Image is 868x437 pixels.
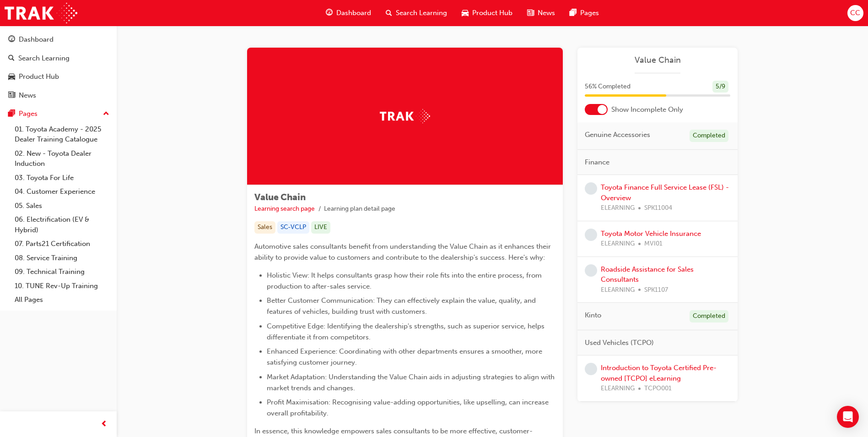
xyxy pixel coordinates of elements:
a: Dashboard [4,31,113,48]
a: 03. Toyota For Life [11,171,113,185]
a: Introduction to Toyota Certified Pre-owned [TCPO] eLearning [601,364,717,382]
span: pages-icon [570,7,577,19]
div: Completed [690,310,728,322]
a: search-iconSearch Learning [378,4,454,22]
button: Pages [4,105,113,122]
div: Open Intercom Messenger [837,406,859,428]
div: Sales [254,221,275,234]
a: Toyota Finance Full Service Lease (FSL) - Overview [601,183,729,202]
a: 01. Toyota Academy - 2025 Dealer Training Catalogue [11,122,113,147]
span: learningRecordVerb_NONE-icon [585,264,597,277]
span: SPK11004 [644,203,672,213]
span: Search Learning [396,8,447,18]
span: Profit Maximisation: Recognising value-adding opportunities, like upselling, can increase overall... [267,398,550,417]
div: Pages [19,109,38,119]
span: ELEARNING [601,383,635,394]
a: 02. New - Toyota Dealer Induction [11,147,113,171]
span: SPK1107 [644,285,668,295]
span: search-icon [8,55,15,63]
span: learningRecordVerb_NONE-icon [585,182,597,195]
span: Dashboard [336,8,371,18]
a: Roadside Assistance for Sales Consultants [601,265,694,284]
span: Kinto [585,310,601,321]
a: guage-iconDashboard [318,4,378,22]
span: Pages [580,8,599,18]
div: SC-VCLP [277,221,309,234]
span: search-icon [386,7,392,19]
span: car-icon [8,73,15,81]
span: guage-icon [8,36,15,44]
span: TCPO001 [644,383,672,394]
span: Automotive sales consultants benefit from understanding the Value Chain as it enhances their abil... [254,242,553,262]
a: 04. Customer Experience [11,185,113,199]
div: Dashboard [19,34,54,45]
button: CC [847,5,863,21]
span: car-icon [462,7,469,19]
a: Search Learning [4,50,113,67]
a: 05. Sales [11,199,113,213]
span: Show Incomplete Only [611,104,683,115]
span: ELEARNING [601,239,635,249]
div: Completed [690,130,728,142]
div: News [19,90,36,101]
span: up-icon [103,108,109,120]
span: Value Chain [254,192,306,202]
span: pages-icon [8,110,15,118]
span: Competitive Edge: Identifying the dealership's strengths, such as superior service, helps differe... [267,322,546,341]
a: Value Chain [585,55,730,66]
span: ELEARNING [601,203,635,213]
span: ELEARNING [601,285,635,295]
a: 09. Technical Training [11,265,113,279]
span: news-icon [527,7,534,19]
a: 10. TUNE Rev-Up Training [11,279,113,293]
span: learningRecordVerb_NONE-icon [585,229,597,241]
a: News [4,87,113,104]
span: learningRecordVerb_NONE-icon [585,363,597,375]
div: 5 / 9 [712,81,728,93]
li: Learning plan detail page [324,204,395,214]
span: Product Hub [472,8,512,18]
a: 07. Parts21 Certification [11,237,113,251]
a: All Pages [11,293,113,307]
a: Product Hub [4,68,113,85]
span: News [538,8,555,18]
div: Product Hub [19,71,59,82]
span: Market Adaptation: Understanding the Value Chain aids in adjusting strategies to align with marke... [267,373,556,392]
span: Used Vehicles (TCPO) [585,338,654,348]
button: DashboardSearch LearningProduct HubNews [4,29,113,105]
span: CC [850,8,860,18]
img: Trak [380,109,430,123]
span: Enhanced Experience: Coordinating with other departments ensures a smoother, more satisfying cust... [267,347,544,366]
div: Search Learning [18,53,70,64]
span: 56 % Completed [585,82,631,92]
img: Trak [5,3,77,23]
a: news-iconNews [520,4,562,22]
span: Genuine Accessories [585,130,650,140]
span: news-icon [8,92,15,100]
span: Holistic View: It helps consultants grasp how their role fits into the entire process, from produ... [267,271,544,290]
span: MVI01 [644,239,663,249]
a: pages-iconPages [562,4,606,22]
a: car-iconProduct Hub [454,4,520,22]
a: 08. Service Training [11,251,113,265]
span: guage-icon [326,7,333,19]
a: Toyota Motor Vehicle Insurance [601,229,701,238]
span: Better Customer Communication: They can effectively explain the value, quality, and features of v... [267,296,538,316]
a: 06. Electrification (EV & Hybrid) [11,213,113,237]
a: Learning search page [254,205,315,213]
span: prev-icon [101,419,108,430]
span: Finance [585,157,609,168]
div: LIVE [311,221,330,234]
